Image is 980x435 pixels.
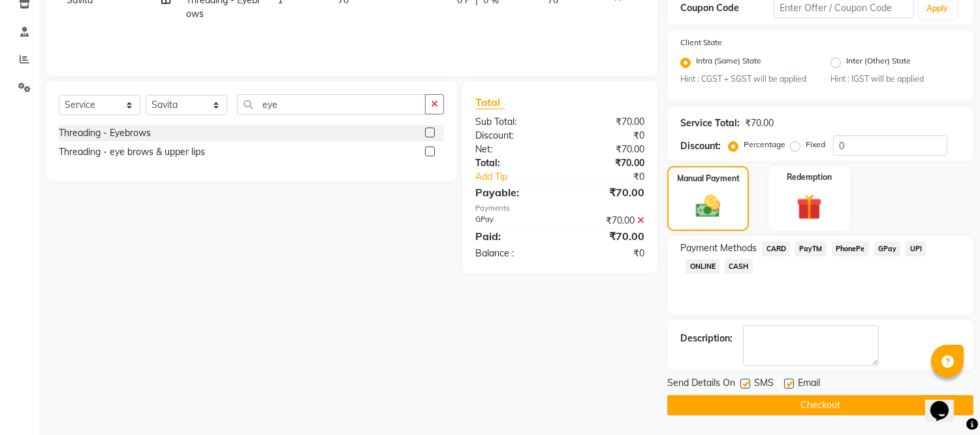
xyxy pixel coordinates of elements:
div: Balance : [466,247,560,260]
div: ₹70.00 [560,228,655,244]
input: Search or Scan [237,94,426,114]
div: ₹70.00 [560,156,655,170]
div: Paid: [466,228,560,244]
span: ONLINE [686,259,719,274]
div: ₹70.00 [560,184,655,200]
span: GPay [874,241,901,256]
span: CARD [762,241,790,256]
div: GPay [466,214,560,228]
span: CASH [725,259,753,274]
div: Coupon Code [680,1,774,15]
label: Fixed [806,139,825,150]
label: Manual Payment [677,173,740,184]
div: Payable: [466,184,560,200]
div: Service Total: [680,116,740,130]
div: Discount: [466,129,560,143]
small: Hint : IGST will be applied [830,73,960,85]
div: Sub Total: [466,115,560,129]
label: Inter (Other) State [846,55,911,71]
a: Add Tip [466,170,576,184]
span: UPI [906,241,926,256]
div: Payments [475,203,644,214]
span: Send Details On [667,376,735,392]
div: ₹70.00 [560,214,655,228]
label: Intra (Same) State [696,55,761,71]
div: Threading - eye brows & upper lips [59,145,205,159]
div: ₹70.00 [560,115,655,129]
img: _gift.svg [789,191,830,223]
span: SMS [754,376,774,392]
div: Threading - Eyebrows [59,126,151,140]
div: ₹70.00 [745,116,774,130]
span: PhonePe [832,241,869,256]
div: Description: [680,332,733,345]
iframe: chat widget [925,383,967,422]
div: Net: [466,143,560,156]
span: Total [475,96,505,109]
div: ₹0 [560,247,655,260]
span: Email [798,376,820,392]
div: ₹70.00 [560,143,655,156]
small: Hint : CGST + SGST will be applied [680,73,810,85]
label: Percentage [744,139,785,150]
div: Total: [466,156,560,170]
div: ₹0 [576,170,655,184]
span: PayTM [795,241,827,256]
label: Redemption [787,171,832,183]
button: Checkout [667,395,973,415]
span: Payment Methods [680,241,757,255]
div: ₹0 [560,129,655,143]
div: Discount: [680,139,721,153]
img: _cash.svg [688,192,727,220]
label: Client State [680,37,722,48]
